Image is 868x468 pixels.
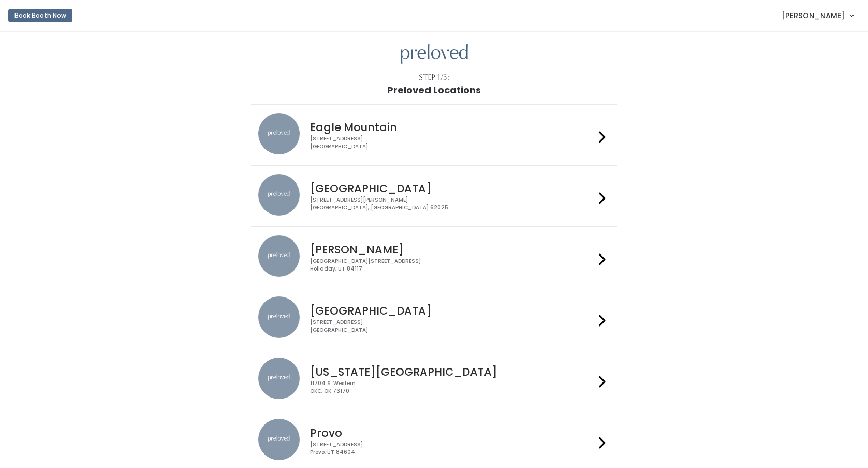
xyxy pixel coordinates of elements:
img: preloved location [258,358,300,399]
a: preloved location [PERSON_NAME] [GEOGRAPHIC_DATA][STREET_ADDRESS]Holladay, UT 84117 [258,235,610,279]
h4: [GEOGRAPHIC_DATA] [310,305,595,317]
img: preloved location [258,235,300,277]
a: preloved location [GEOGRAPHIC_DATA] [STREET_ADDRESS][GEOGRAPHIC_DATA] [258,296,610,341]
h4: Eagle Mountain [310,121,595,133]
img: preloved location [258,113,300,154]
div: 11704 S. Western OKC, OK 73170 [310,380,595,395]
div: [STREET_ADDRESS] [GEOGRAPHIC_DATA] [310,135,595,150]
a: preloved location [US_STATE][GEOGRAPHIC_DATA] 11704 S. WesternOKC, OK 73170 [258,358,610,402]
a: preloved location Provo [STREET_ADDRESS]Provo, UT 84604 [258,419,610,463]
h4: [US_STATE][GEOGRAPHIC_DATA] [310,366,595,378]
div: [STREET_ADDRESS] [GEOGRAPHIC_DATA] [310,319,595,334]
h1: Preloved Locations [387,85,481,95]
span: [PERSON_NAME] [782,10,845,21]
img: preloved location [258,296,300,338]
a: [PERSON_NAME] [771,4,864,26]
img: preloved logo [401,44,468,64]
h4: Provo [310,427,595,439]
h4: [GEOGRAPHIC_DATA] [310,182,595,194]
a: preloved location [GEOGRAPHIC_DATA] [STREET_ADDRESS][PERSON_NAME][GEOGRAPHIC_DATA], [GEOGRAPHIC_D... [258,174,610,218]
div: [STREET_ADDRESS][PERSON_NAME] [GEOGRAPHIC_DATA], [GEOGRAPHIC_DATA] 62025 [310,196,595,211]
div: [STREET_ADDRESS] Provo, UT 84604 [310,441,595,456]
img: preloved location [258,419,300,460]
img: preloved location [258,174,300,216]
button: Book Booth Now [8,9,72,22]
a: Book Booth Now [8,4,72,27]
div: Step 1/3: [419,72,449,83]
a: preloved location Eagle Mountain [STREET_ADDRESS][GEOGRAPHIC_DATA] [258,113,610,157]
h4: [PERSON_NAME] [310,244,595,256]
div: [GEOGRAPHIC_DATA][STREET_ADDRESS] Holladay, UT 84117 [310,258,595,273]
